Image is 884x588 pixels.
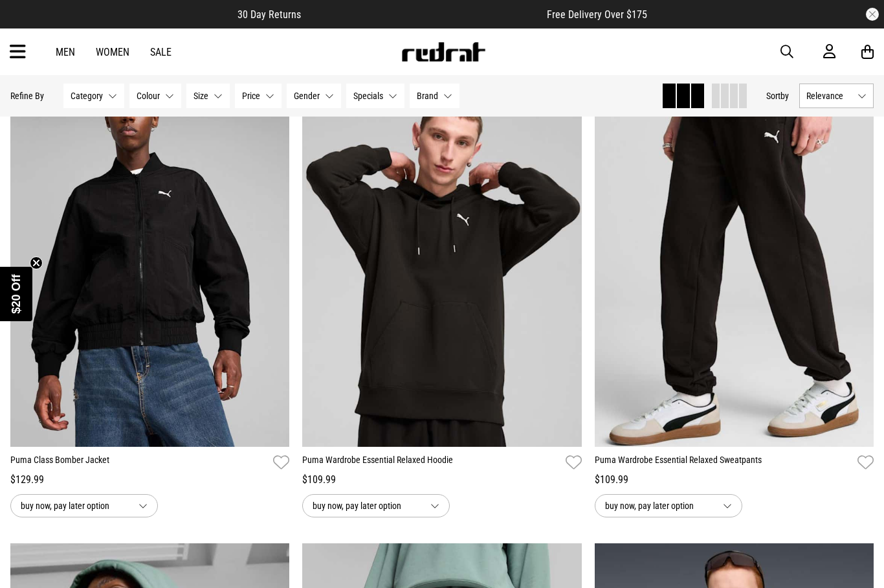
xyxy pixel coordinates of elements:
[10,453,268,472] a: Puma Class Bomber Jacket
[799,84,874,108] button: Relevance
[242,91,260,101] span: Price
[302,494,450,517] button: buy now, pay later option
[595,472,874,488] div: $109.99
[595,56,874,447] img: Puma Wardrobe Essential Relaxed Sweatpants in Black
[313,498,420,514] span: buy now, pay later option
[96,46,129,58] a: Women
[10,5,49,44] button: Open LiveChat chat widget
[595,453,852,472] a: Puma Wardrobe Essential Relaxed Sweatpants
[547,8,647,21] span: Free Delivery Over $175
[327,8,521,21] iframe: Customer reviews powered by Trustpilot
[150,46,171,58] a: Sale
[10,274,23,313] span: $20 Off
[353,91,383,101] span: Specials
[238,8,301,21] span: 30 Day Returns
[21,498,128,514] span: buy now, pay later option
[780,91,789,101] span: by
[595,494,742,517] button: buy now, pay later option
[766,88,789,104] button: Sortby
[302,56,581,447] img: Puma Wardrobe Essential Relaxed Hoodie in Black
[10,472,289,488] div: $129.99
[10,91,44,101] p: Refine By
[137,91,160,101] span: Colour
[235,84,282,108] button: Price
[287,84,341,108] button: Gender
[346,84,404,108] button: Specials
[302,472,581,488] div: $109.99
[410,84,459,108] button: Brand
[401,42,486,62] img: Redrat logo
[193,91,208,101] span: Size
[302,453,560,472] a: Puma Wardrobe Essential Relaxed Hoodie
[56,46,75,58] a: Men
[71,91,103,101] span: Category
[10,494,158,517] button: buy now, pay later option
[605,498,713,514] span: buy now, pay later option
[417,91,438,101] span: Brand
[806,91,852,101] span: Relevance
[10,56,289,447] img: Puma Class Bomber Jacket in Black
[294,91,320,101] span: Gender
[129,84,181,108] button: Colour
[186,84,230,108] button: Size
[63,84,124,108] button: Category
[30,256,43,269] button: Close teaser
